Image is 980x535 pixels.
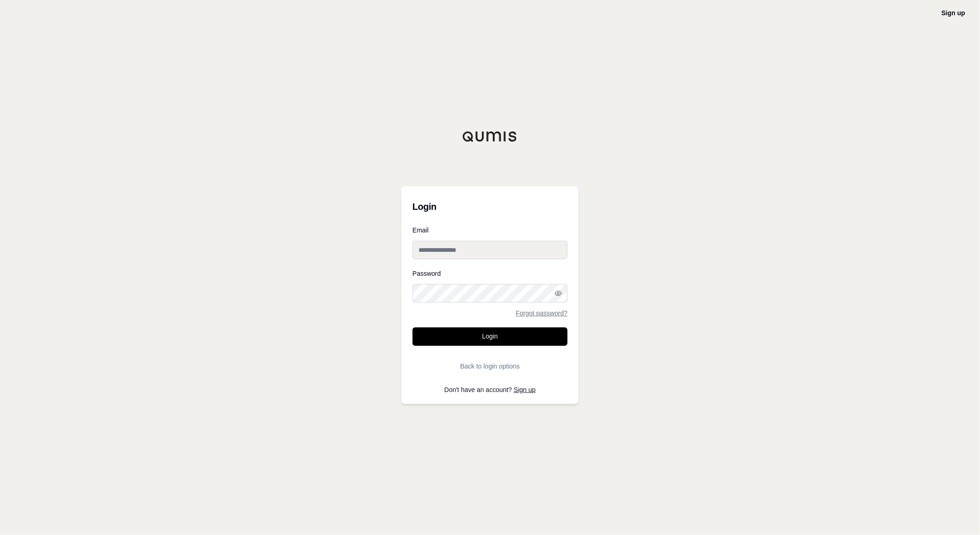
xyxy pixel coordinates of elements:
button: Back to login options [412,357,568,375]
label: Email [412,227,568,233]
a: Forgot password? [516,310,568,316]
p: Don't have an account? [412,386,568,393]
a: Sign up [514,386,536,393]
img: Qumis [462,131,518,142]
a: Sign up [942,9,965,17]
h3: Login [412,197,568,216]
label: Password [412,270,568,277]
button: Login [412,327,568,346]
